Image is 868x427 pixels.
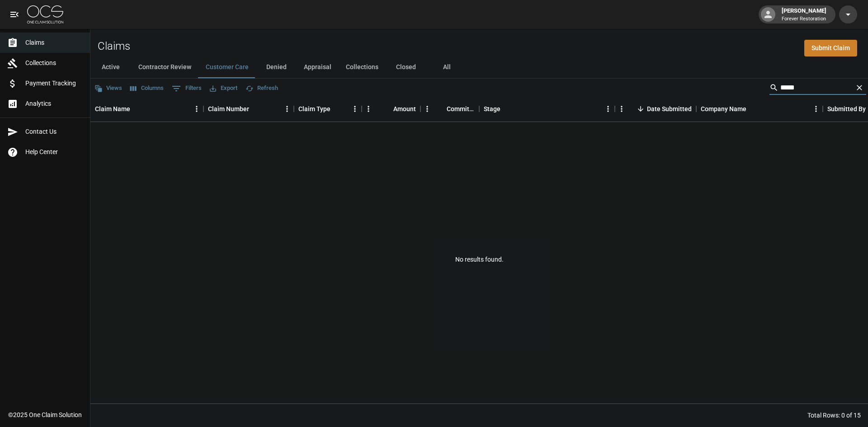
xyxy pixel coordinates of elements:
[198,56,256,78] button: Customer Care
[601,102,615,116] button: Menu
[98,40,130,53] h2: Claims
[362,96,420,122] div: Amount
[130,103,143,115] button: Sort
[615,96,696,122] div: Date Submitted
[25,79,83,88] span: Payment Tracking
[447,96,475,122] div: Committed Amount
[5,5,24,23] button: open drawer
[484,96,500,122] div: Stage
[8,410,82,419] div: © 2025 One Claim Solution
[25,99,83,108] span: Analytics
[298,96,330,122] div: Claim Type
[90,56,131,78] button: Active
[807,411,861,420] div: Total Rows: 0 of 15
[25,147,83,157] span: Help Center
[131,56,198,78] button: Contractor Review
[769,80,866,97] div: Search
[746,103,759,115] button: Sort
[25,127,83,136] span: Contact Us
[827,96,866,122] div: Submitted By
[809,102,823,116] button: Menu
[170,81,204,96] button: Show filters
[696,96,823,122] div: Company Name
[92,81,124,95] button: Views
[434,103,447,115] button: Sort
[362,102,375,116] button: Menu
[393,96,416,122] div: Amount
[190,102,203,116] button: Menu
[128,81,166,95] button: Select columns
[701,96,746,122] div: Company Name
[208,96,249,122] div: Claim Number
[420,102,434,116] button: Menu
[348,102,362,116] button: Menu
[297,56,339,78] button: Appraisal
[386,56,426,78] button: Closed
[256,56,297,78] button: Denied
[90,122,868,397] div: No results found.
[778,6,830,23] div: [PERSON_NAME]
[426,56,467,78] button: All
[615,102,628,116] button: Menu
[500,103,513,115] button: Sort
[330,103,343,115] button: Sort
[420,96,479,122] div: Committed Amount
[634,103,647,115] button: Sort
[339,56,386,78] button: Collections
[249,103,262,115] button: Sort
[804,40,857,56] a: Submit Claim
[853,81,866,94] button: Clear
[294,96,362,122] div: Claim Type
[479,96,615,122] div: Stage
[90,56,868,78] div: dynamic tabs
[25,38,83,47] span: Claims
[27,5,63,23] img: ocs-logo-white-transparent.png
[243,81,280,95] button: Refresh
[280,102,294,116] button: Menu
[203,96,294,122] div: Claim Number
[647,96,692,122] div: Date Submitted
[381,103,393,115] button: Sort
[95,96,130,122] div: Claim Name
[90,96,203,122] div: Claim Name
[782,15,826,23] p: Forever Restoration
[208,81,240,95] button: Export
[25,58,83,68] span: Collections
